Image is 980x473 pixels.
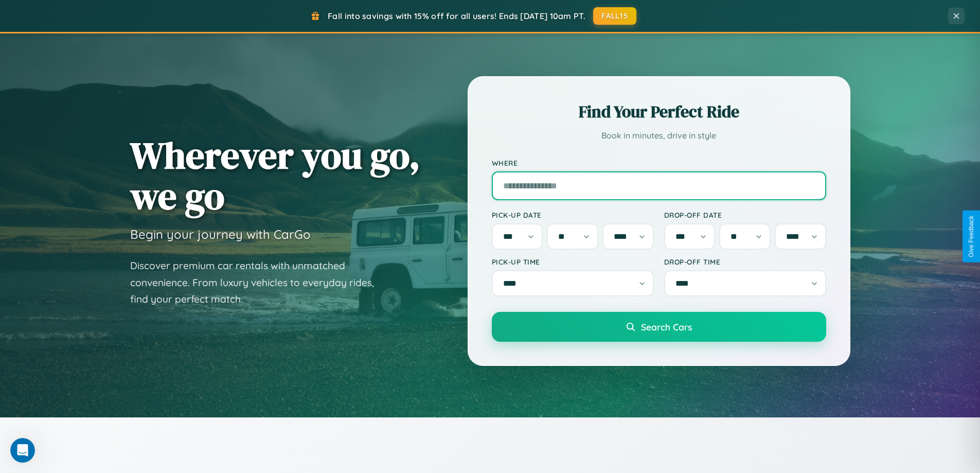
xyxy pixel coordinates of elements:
[492,211,654,219] label: Pick-up Date
[664,211,826,219] label: Drop-off Date
[130,257,387,308] p: Discover premium car rentals with unmatched convenience. From luxury vehicles to everyday rides, ...
[130,135,420,216] h1: Wherever you go, we go
[492,128,826,143] p: Book in minutes, drive in style
[130,226,311,242] h3: Begin your journey with CarGo
[10,438,35,463] iframe: Intercom live chat
[492,312,826,342] button: Search Cars
[492,159,826,167] label: Where
[664,257,826,266] label: Drop-off Time
[593,7,636,25] button: FALL15
[968,216,975,257] div: Give Feedback
[492,257,654,266] label: Pick-up Time
[641,321,692,332] span: Search Cars
[328,11,585,21] span: Fall into savings with 15% off for all users! Ends [DATE] 10am PT.
[492,100,826,123] h2: Find Your Perfect Ride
